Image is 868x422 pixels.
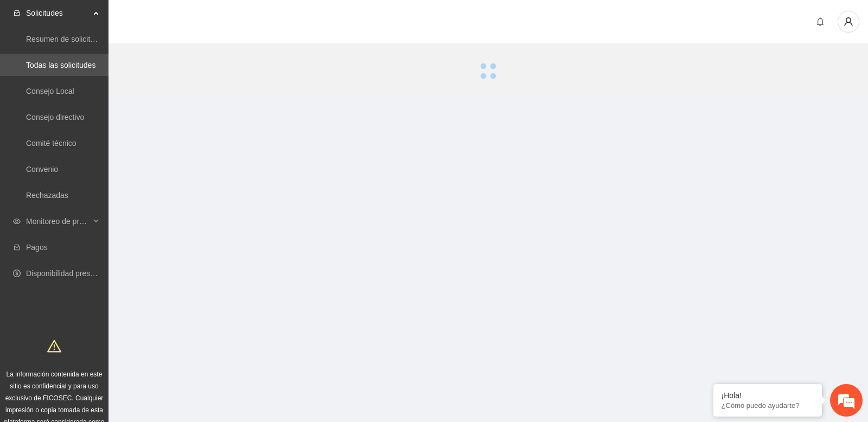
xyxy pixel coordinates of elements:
p: ¿Cómo puedo ayudarte? [722,401,814,410]
a: Disponibilidad presupuestal [26,269,119,278]
a: Rechazadas [26,191,68,200]
button: bell [812,13,829,30]
div: ¡Hola! [722,391,814,400]
span: bell [812,17,828,26]
a: Convenio [26,165,58,174]
span: Solicitudes [26,2,90,24]
a: Consejo Local [26,87,74,95]
a: Comité técnico [26,139,76,148]
a: Consejo directivo [26,113,84,122]
span: inbox [13,9,21,17]
span: user [838,17,859,27]
a: Pagos [26,243,48,252]
span: eye [13,218,21,225]
span: warning [47,339,61,353]
a: Todas las solicitudes [26,61,95,69]
button: user [838,11,859,33]
span: Monitoreo de proyectos [26,210,90,232]
a: Resumen de solicitudes por aprobar [26,35,148,43]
